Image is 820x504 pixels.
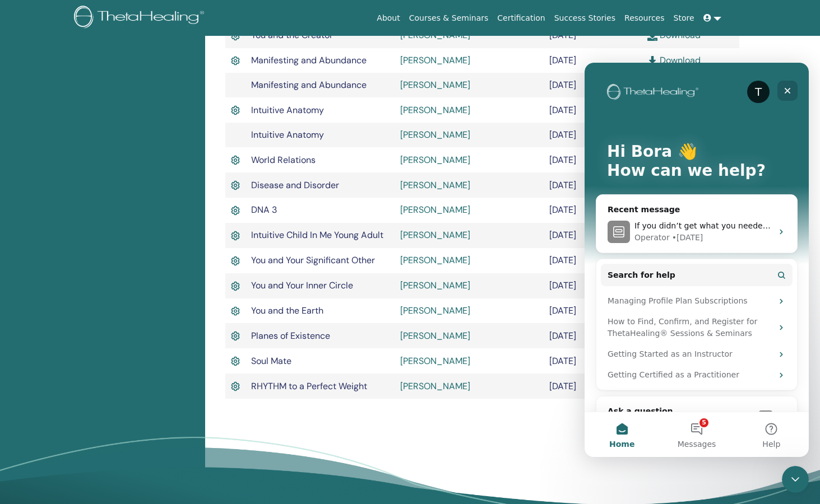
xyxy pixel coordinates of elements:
a: [PERSON_NAME] [400,179,470,191]
div: Getting Started as an Instructor [16,281,208,302]
td: [DATE] [544,48,641,73]
span: You and the Earth [251,305,323,316]
img: Active Certificate [231,179,240,192]
img: Active Certificate [231,229,240,242]
div: Managing Profile Plan Subscriptions [23,232,188,244]
span: Messages [93,377,132,385]
a: [PERSON_NAME] [400,254,470,266]
img: Active Certificate [231,104,240,117]
span: Planes of Existence [251,330,330,342]
img: Active Certificate [231,153,240,167]
a: [PERSON_NAME] [400,355,470,367]
img: Active Certificate [231,305,240,318]
a: [PERSON_NAME] [400,229,470,241]
div: Getting Started as an Instructor [23,286,188,297]
a: Download [647,54,701,66]
a: Success Stories [550,8,620,29]
a: Certification [493,8,549,29]
a: [PERSON_NAME] [400,79,470,91]
span: Help [178,377,196,385]
div: Getting Certified as a Practitioner [23,306,188,318]
a: [PERSON_NAME] [400,204,470,216]
span: DNA 3 [251,204,277,216]
span: You and Your Significant Other [251,254,375,266]
td: [DATE] [544,298,641,324]
td: [DATE] [544,323,641,348]
div: How to Find, Confirm, and Register for ThetaHealing® Sessions & Seminars [23,253,188,277]
img: logo.png [74,6,208,31]
span: Home [25,377,50,385]
div: Operator [50,169,85,181]
span: You and Your Inner Circle [251,279,353,291]
td: [DATE] [544,348,641,374]
a: [PERSON_NAME] [400,104,470,116]
span: Soul Mate [251,355,291,367]
button: Messages [75,349,149,394]
span: Manifesting and Abundance [251,54,367,66]
a: Store [669,8,699,29]
td: [DATE] [544,248,641,273]
span: Disease and Disorder [251,179,339,191]
a: [PERSON_NAME] [400,330,470,342]
span: World Relations [251,154,316,166]
td: [DATE] [544,147,641,172]
td: [DATE] [544,223,641,248]
img: Active Certificate [231,354,240,368]
img: Active Certificate [231,54,240,68]
a: [PERSON_NAME] [400,380,470,392]
img: Active Certificate [231,204,240,217]
img: Active Certificate [231,254,240,268]
td: [DATE] [544,73,641,97]
div: Ask a question [23,343,170,354]
td: [DATE] [544,172,641,198]
span: Search for help [23,207,91,218]
img: Active Certificate [231,329,240,343]
span: Intuitive Anatomy [251,129,324,141]
td: [DATE] [544,97,641,123]
a: Courses & Seminars [405,8,493,29]
iframe: Intercom live chat [782,466,809,493]
a: [PERSON_NAME] [400,129,470,141]
a: [PERSON_NAME] [400,305,470,316]
a: [PERSON_NAME] [400,54,470,66]
span: If you didn’t get what you needed, reply here to continue the conversation. [50,158,346,167]
iframe: Intercom live chat [585,63,809,457]
span: RHYTHM to a Perfect Weight [251,380,367,392]
div: Managing Profile Plan Subscriptions [16,228,208,249]
div: How to Find, Confirm, and Register for ThetaHealing® Sessions & Seminars [16,249,208,281]
td: [DATE] [544,273,641,298]
img: Active Certificate [231,279,240,293]
div: Ask a question [11,333,213,376]
span: Intuitive Child In Me Young Adult [251,229,383,241]
div: • [DATE] [87,169,119,181]
div: Close [193,18,213,38]
img: download.svg [647,56,657,66]
span: Manifesting and Abundance [251,79,367,91]
td: [DATE] [544,123,641,147]
td: [DATE] [544,374,641,399]
div: Getting Certified as a Practitioner [16,302,208,323]
td: [DATE] [544,198,641,223]
a: [PERSON_NAME] [400,279,470,291]
a: [PERSON_NAME] [400,154,470,166]
a: Resources [620,8,669,29]
span: Intuitive Anatomy [251,104,324,116]
button: Help [150,349,224,394]
img: Profile image for Operator [174,348,188,361]
button: Search for help [16,201,208,223]
img: Active Certificate [231,380,240,393]
img: download.svg [647,31,657,41]
a: About [372,8,404,29]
